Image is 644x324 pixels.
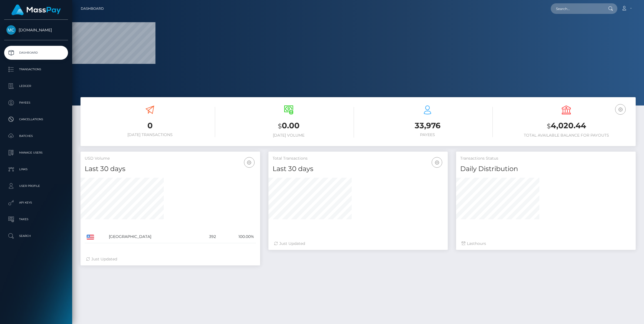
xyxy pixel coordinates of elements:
h3: 33,976 [362,120,493,131]
h3: 0.00 [223,120,354,132]
a: User Profile [4,179,68,193]
p: Manage Users [6,149,66,157]
p: Links [6,165,66,174]
a: Batches [4,129,68,143]
td: 100.00% [218,230,256,243]
p: Dashboard [6,49,66,57]
p: Taxes [6,215,66,223]
a: Ledger [4,79,68,93]
a: Dashboard [81,3,104,14]
div: Just Updated [86,256,255,262]
a: Payees [4,96,68,110]
a: Manage Users [4,146,68,160]
p: User Profile [6,182,66,190]
h6: Total Available Balance for Payouts [501,133,632,138]
div: Last hours [462,241,630,247]
img: MassPay Logo [11,4,61,15]
h6: [DATE] Volume [223,133,354,138]
p: Search [6,232,66,240]
h6: [DATE] Transactions [85,132,215,137]
a: Dashboard [4,46,68,60]
input: Search... [551,3,603,14]
p: Batches [6,132,66,140]
h4: Daily Distribution [460,164,632,174]
div: Just Updated [274,241,442,247]
td: [GEOGRAPHIC_DATA] [107,230,197,243]
p: Payees [6,99,66,107]
a: Transactions [4,62,68,76]
a: Taxes [4,212,68,226]
a: Cancellations [4,112,68,126]
td: 392 [197,230,218,243]
h5: Transactions Status [460,156,632,161]
a: API Keys [4,196,68,210]
h6: Payees [362,132,493,137]
img: McLuck.com [6,25,16,35]
h5: Total Transactions [273,156,444,161]
h4: Last 30 days [85,164,256,174]
h4: Last 30 days [273,164,444,174]
a: Search [4,229,68,243]
p: Transactions [6,65,66,74]
img: US.png [87,235,94,240]
small: $ [547,122,551,130]
h3: 4,020.44 [501,120,632,132]
small: $ [278,122,282,130]
p: Cancellations [6,115,66,124]
p: Ledger [6,82,66,90]
h3: 0 [85,120,215,131]
span: [DOMAIN_NAME] [4,27,68,32]
h5: USD Volume [85,156,256,161]
a: Links [4,162,68,176]
p: API Keys [6,199,66,207]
